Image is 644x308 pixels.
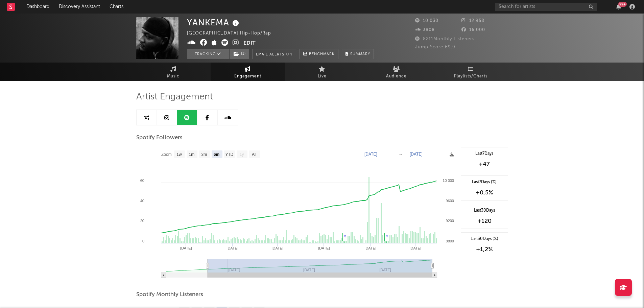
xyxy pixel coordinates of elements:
text: 9600 [446,199,454,203]
button: (1) [230,49,249,59]
text: 6m [213,152,219,157]
span: Jump Score: 69.9 [415,45,455,49]
em: On [286,53,292,56]
div: Last 7 Days (%) [464,179,504,185]
span: Audience [386,72,407,80]
text: 3m [201,152,207,157]
span: Spotify Followers [136,134,183,142]
button: Tracking [187,49,229,59]
span: Benchmark [309,50,335,58]
div: [GEOGRAPHIC_DATA] | Hip-Hop/Rap [187,29,279,38]
text: 8800 [446,239,454,243]
span: ( 1 ) [229,49,249,59]
button: Summary [342,49,374,59]
button: Email AlertsOn [252,49,296,59]
text: Zoom [161,152,172,157]
div: +47 [464,160,504,168]
div: Last 30 Days (%) [464,236,504,242]
input: Search for artists [495,3,597,11]
button: 99+ [616,4,621,9]
span: Music [167,72,180,80]
text: 9200 [446,219,454,223]
a: Engagement [211,63,285,81]
div: +120 [464,217,504,225]
a: Music [136,63,211,81]
span: Summary [350,52,370,56]
text: 20 [140,219,144,223]
span: 8211 Monthly Listeners [415,37,475,41]
div: Last 30 Days [464,208,504,214]
text: 1w [176,152,182,157]
text: [DATE] [318,246,330,250]
span: 16 000 [461,28,485,32]
text: All [252,152,256,157]
a: ♫ [385,234,388,238]
span: 12 958 [461,19,484,23]
div: Last 7 Days [464,151,504,157]
span: Engagement [234,72,261,80]
text: [DATE] [409,246,421,250]
text: [DATE] [364,152,377,157]
text: → [399,152,403,157]
text: YTD [225,152,233,157]
span: Spotify Monthly Listeners [136,291,203,299]
span: Artist Engagement [136,93,213,101]
button: Edit [243,39,256,48]
a: ♫ [343,234,346,238]
text: 10 000 [443,179,454,183]
text: 1m [189,152,194,157]
div: +1,2 % [464,245,504,254]
a: Benchmark [300,49,338,59]
text: [DATE] [271,246,283,250]
span: Live [318,72,327,80]
div: 99 + [618,2,627,7]
text: 40 [140,199,144,203]
a: Live [285,63,359,81]
text: 0 [142,239,144,243]
text: [DATE] [410,152,423,157]
span: 10 030 [415,19,438,23]
a: Playlists/Charts [434,63,508,81]
text: [DATE] [226,246,238,250]
text: [DATE] [364,246,376,250]
text: 1y [239,152,244,157]
a: Audience [359,63,434,81]
text: 60 [140,179,144,183]
text: [DATE] [180,246,192,250]
div: +0,5 % [464,189,504,197]
span: 3808 [415,28,435,32]
div: YANKEMA [187,17,241,28]
span: Playlists/Charts [454,72,487,80]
